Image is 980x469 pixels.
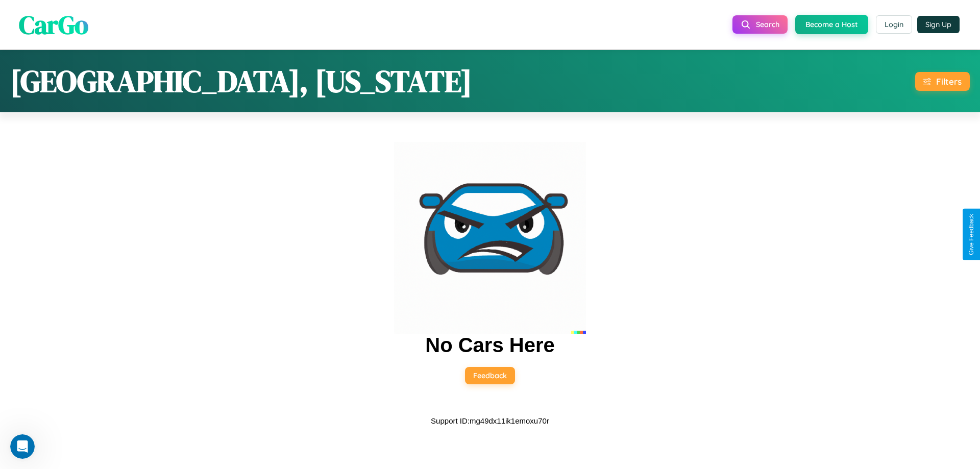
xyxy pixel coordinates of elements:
button: Sign Up [917,16,960,33]
button: Login [876,15,912,34]
div: Give Feedback [968,214,975,255]
div: Filters [936,76,962,87]
button: Search [732,15,788,34]
button: Become a Host [795,15,868,34]
img: car [394,142,586,334]
h1: [GEOGRAPHIC_DATA], [US_STATE] [10,60,472,102]
button: Feedback [465,367,515,384]
h2: No Cars Here [425,334,554,357]
span: CarGo [19,7,88,42]
p: Support ID: mg49dx11ik1emoxu70r [431,414,549,428]
button: Filters [915,72,970,91]
span: Search [756,20,779,29]
iframe: Intercom live chat [10,434,35,459]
